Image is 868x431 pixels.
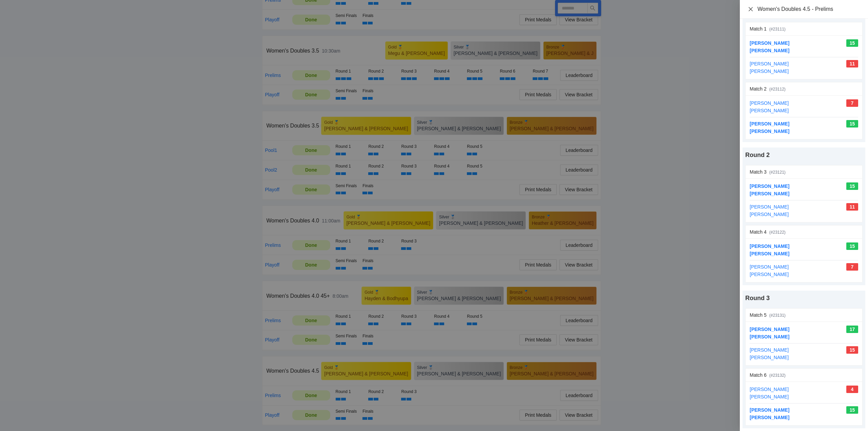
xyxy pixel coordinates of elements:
[750,100,789,106] a: [PERSON_NAME]
[750,334,789,339] a: [PERSON_NAME]
[750,61,789,66] a: [PERSON_NAME]
[750,169,767,175] span: Match 3
[745,293,863,303] div: Round 3
[750,415,789,420] a: [PERSON_NAME]
[750,243,789,249] a: [PERSON_NAME]
[750,68,789,74] a: [PERSON_NAME]
[757,5,860,13] div: Women's Doubles 4.5 - Prelims
[750,229,767,235] span: Match 4
[750,312,767,318] span: Match 5
[846,99,858,107] div: 7
[745,150,863,160] div: Round 2
[769,313,786,318] span: (# 23131 )
[769,87,786,92] span: (# 23112 )
[750,129,789,134] a: [PERSON_NAME]
[846,242,858,250] div: 15
[750,327,789,332] a: [PERSON_NAME]
[769,27,786,32] span: (# 23111 )
[769,373,786,378] span: (# 23132 )
[750,394,789,399] a: [PERSON_NAME]
[748,6,753,12] span: close
[750,204,789,210] a: [PERSON_NAME]
[750,121,789,126] a: [PERSON_NAME]
[750,108,789,113] a: [PERSON_NAME]
[846,120,858,128] div: 15
[769,230,786,235] span: (# 23122 )
[750,191,789,196] a: [PERSON_NAME]
[750,183,789,189] a: [PERSON_NAME]
[750,264,789,270] a: [PERSON_NAME]
[750,272,789,277] a: [PERSON_NAME]
[750,251,789,256] a: [PERSON_NAME]
[846,39,858,47] div: 15
[750,347,789,353] a: [PERSON_NAME]
[750,40,789,46] a: [PERSON_NAME]
[846,386,858,393] div: 4
[750,387,789,392] a: [PERSON_NAME]
[846,346,858,354] div: 15
[750,86,767,92] span: Match 2
[846,406,858,414] div: 15
[750,26,767,32] span: Match 1
[750,212,789,217] a: [PERSON_NAME]
[846,60,858,67] div: 11
[846,203,858,211] div: 11
[769,170,786,175] span: (# 23121 )
[750,355,789,360] a: [PERSON_NAME]
[748,6,753,12] button: Close
[750,48,789,53] a: [PERSON_NAME]
[846,326,858,333] div: 17
[750,372,767,378] span: Match 6
[846,182,858,190] div: 15
[750,407,789,413] a: [PERSON_NAME]
[846,263,858,271] div: 7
